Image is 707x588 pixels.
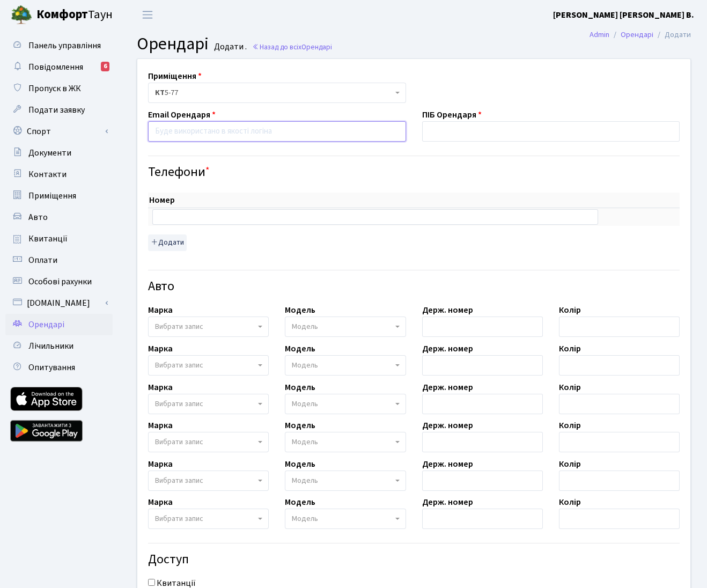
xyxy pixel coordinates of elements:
label: Модель [285,381,315,394]
span: Таун [36,6,113,24]
a: [DOMAIN_NAME] [5,292,113,314]
h4: Авто [148,279,680,295]
span: Документи [28,147,71,159]
span: Особові рахунки [28,276,92,288]
label: Марка [148,496,173,509]
div: 6 [101,62,109,71]
h4: Доступ [148,552,680,568]
span: Приміщення [28,190,76,202]
label: ПІБ Орендаря [422,108,482,121]
label: Держ. номер [422,304,473,317]
a: Квитанції [5,228,113,249]
span: Модель [292,513,318,524]
span: <b>КТ</b>&nbsp;&nbsp;&nbsp;&nbsp;5-77 [148,83,406,103]
b: Комфорт [36,6,88,23]
span: Вибрати запис [155,360,203,371]
span: Модель [292,399,318,409]
label: Марка [148,458,173,471]
label: Колір [559,304,581,317]
a: Особові рахунки [5,271,113,292]
button: Додати [148,234,187,251]
span: Лічильники [28,340,73,352]
b: КТ [155,87,165,98]
span: Контакти [28,168,67,180]
span: Вибрати запис [155,475,203,486]
span: Модель [292,360,318,371]
label: Колір [559,381,581,394]
label: Колір [559,496,581,509]
a: Панель управління [5,35,113,56]
li: Додати [653,29,691,41]
label: Держ. номер [422,458,473,471]
label: Держ. номер [422,419,473,432]
a: Опитування [5,357,113,378]
b: [PERSON_NAME] [PERSON_NAME] В. [553,9,694,21]
a: Назад до всіхОрендарі [252,42,332,52]
span: Вибрати запис [155,437,203,447]
label: Приміщення [148,70,202,83]
a: Спорт [5,121,113,142]
span: Орендарі [28,319,64,330]
span: Модель [292,475,318,486]
label: Модель [285,342,315,355]
label: Держ. номер [422,342,473,355]
span: Опитування [28,362,75,373]
span: Орендарі [301,42,332,52]
span: Модель [292,321,318,332]
h4: Телефони [148,165,680,180]
label: Модель [285,496,315,509]
img: logo.png [11,4,32,26]
input: Буде використано в якості логіна [148,121,406,142]
label: Держ. номер [422,496,473,509]
label: Марка [148,419,173,432]
a: Авто [5,207,113,228]
span: Панель управління [28,40,101,52]
small: Додати . [212,42,247,52]
label: Колір [559,342,581,355]
span: Подати заявку [28,104,85,116]
a: Оплати [5,249,113,271]
label: Email Орендаря [148,108,216,121]
span: Авто [28,211,48,223]
span: Орендарі [137,32,209,56]
span: Квитанції [28,233,68,245]
nav: breadcrumb [573,24,707,46]
button: Переключити навігацію [134,6,161,24]
a: Документи [5,142,113,164]
th: Номер [148,193,602,208]
span: Модель [292,437,318,447]
label: Колір [559,419,581,432]
label: Модель [285,458,315,471]
label: Марка [148,342,173,355]
span: Вибрати запис [155,513,203,524]
a: Admin [590,29,609,40]
label: Модель [285,304,315,317]
a: Орендарі [5,314,113,335]
a: Контакти [5,164,113,185]
label: Марка [148,304,173,317]
span: Повідомлення [28,61,83,73]
span: Вибрати запис [155,321,203,332]
a: Орендарі [621,29,653,40]
a: Приміщення [5,185,113,207]
a: Пропуск в ЖК [5,78,113,99]
a: [PERSON_NAME] [PERSON_NAME] В. [553,9,694,21]
span: Вибрати запис [155,399,203,409]
span: Оплати [28,254,57,266]
label: Марка [148,381,173,394]
label: Колір [559,458,581,471]
label: Модель [285,419,315,432]
a: Подати заявку [5,99,113,121]
span: <b>КТ</b>&nbsp;&nbsp;&nbsp;&nbsp;5-77 [155,87,393,98]
label: Держ. номер [422,381,473,394]
span: Пропуск в ЖК [28,83,81,94]
a: Лічильники [5,335,113,357]
a: Повідомлення6 [5,56,113,78]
